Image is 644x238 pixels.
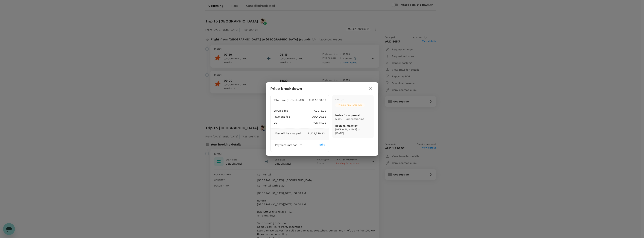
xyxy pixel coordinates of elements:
p: Total fare (1 traveller(s)) [274,98,304,102]
p: Max57 Commissioning [335,117,371,121]
p: Booking made by [335,124,371,128]
h6: Price breakdown [270,86,302,92]
button: Total fare (1 traveller(s)) [274,98,308,102]
p: [PERSON_NAME] on [DATE] [335,128,371,135]
p: AUD 3.00 [288,109,326,113]
p: AUD 26.86 [290,115,326,119]
p: GST [274,121,279,125]
span: Pending final approval [335,104,364,107]
p: Payment fee [274,115,290,119]
p: AUD 111.00 [279,121,326,125]
p: AUD 1,220.92 [301,131,325,135]
p: Notes for approval [335,113,371,117]
p: AUD 1,080.06 [308,98,326,102]
div: Status [335,98,344,102]
div: Edit [319,143,325,146]
p: You will be charged [275,131,301,135]
p: Payment method [275,143,297,147]
p: Service fee [274,109,288,113]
